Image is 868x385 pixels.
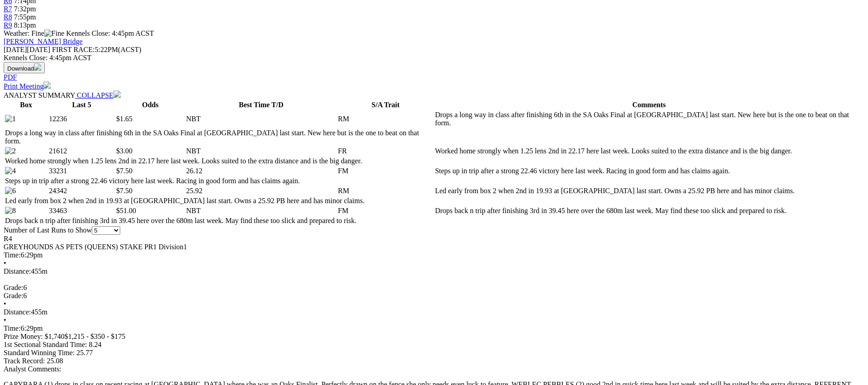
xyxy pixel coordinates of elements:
td: Steps up in trip after a strong 22.46 victory here last week. Racing in good form and has claims ... [5,176,434,185]
th: Best Time T/D [186,100,337,109]
td: 33231 [48,166,115,176]
a: R7 [4,5,12,13]
img: download.svg [34,63,41,71]
td: Worked home strongly when 1.25 lens 2nd in 22.17 here last week. Looks suited to the extra distan... [434,147,863,156]
span: Time: [4,324,21,332]
a: Print Meeting [4,82,51,90]
th: Last 5 [48,100,115,109]
span: 5:22PM(ACST) [52,46,142,53]
a: [PERSON_NAME] Bridge [4,38,83,45]
span: Distance: [4,308,31,316]
span: Weather: Fine [4,29,66,37]
div: 6:29pm [4,251,864,259]
td: 26.12 [186,166,337,176]
span: Time: [4,251,21,259]
td: Led early from box 2 when 2nd in 19.93 at [GEOGRAPHIC_DATA] last start. Owns a 25.92 PB here and ... [5,196,434,205]
span: 7:32pm [14,5,36,13]
span: Grade: [4,292,24,299]
span: $51.00 [116,207,136,214]
button: Download [4,62,45,73]
span: FIRST RACE: [52,46,94,53]
span: [DATE] [4,46,50,53]
span: 8:13pm [14,21,36,29]
td: NBT [186,147,337,156]
div: 6 [4,284,864,292]
td: FR [338,147,434,156]
div: GREYHOUNDS AS PETS (QUEENS) STAKE PR1 Division1 [4,243,864,251]
span: COLLAPSE [77,91,113,99]
a: R9 [4,21,12,29]
td: 24342 [48,186,115,195]
span: Analyst Comments: [4,365,61,373]
span: 25.77 [76,349,93,356]
span: 1st Sectional Standard Time: [4,341,87,348]
img: 1 [5,115,16,123]
span: Distance: [4,267,31,275]
td: Drops a long way in class after finishing 6th in the SA Oaks Final at [GEOGRAPHIC_DATA] last star... [5,128,434,146]
span: $1.65 [116,115,132,123]
a: R8 [4,13,12,21]
td: Worked home strongly when 1.25 lens 2nd in 22.17 here last week. Looks suited to the extra distan... [5,157,434,166]
span: 8.24 [89,341,101,348]
img: 4 [5,167,16,175]
span: Kennels Close: 4:45pm ACST [66,29,154,37]
img: 2 [5,147,16,155]
td: Drops a long way in class after finishing 6th in the SA Oaks Final at [GEOGRAPHIC_DATA] last star... [434,110,863,128]
span: Track Record: [4,357,45,365]
th: Comments [434,100,863,109]
span: • [4,300,6,308]
span: • [4,259,6,267]
span: R4 [4,235,12,242]
td: 33463 [48,206,115,215]
div: Kennels Close: 4:45pm ACST [4,54,864,62]
span: • [4,316,6,324]
td: 12236 [48,110,115,128]
td: FM [338,206,434,215]
div: 6:29pm [4,324,864,333]
th: Box [5,100,47,109]
div: 455m [4,308,864,316]
img: Fine [44,29,64,38]
span: Standard Winning Time: [4,349,75,356]
span: $7.50 [116,187,132,195]
img: 8 [5,207,16,215]
div: Download [4,73,864,81]
div: 455m [4,267,864,276]
span: 25.08 [47,357,63,365]
td: NBT [186,206,337,215]
a: PDF [4,73,17,81]
td: Drops back n trip after finishing 3rd in 39.45 here over the 680m last week. May find these too s... [434,206,863,215]
td: NBT [186,110,337,128]
th: S/A Trait [338,100,434,109]
span: $3.00 [116,147,132,155]
span: Grade: [4,284,24,291]
td: Led early from box 2 when 2nd in 19.93 at [GEOGRAPHIC_DATA] last start. Owns a 25.92 PB here and ... [434,186,863,195]
span: $1,215 - $350 - $175 [65,333,126,340]
td: 25.92 [186,186,337,195]
img: chevron-down-white.svg [113,90,121,98]
span: $7.50 [116,167,132,175]
td: RM [338,110,434,128]
th: Odds [116,100,185,109]
img: 6 [5,187,16,195]
td: FM [338,166,434,176]
td: RM [338,186,434,195]
img: printer.svg [43,81,51,89]
td: Steps up in trip after a strong 22.46 victory here last week. Racing in good form and has claims ... [434,166,863,176]
div: Number of Last Runs to Show [4,226,864,235]
a: COLLAPSE [75,91,121,99]
span: 7:55pm [14,13,36,21]
span: [DATE] [4,46,27,53]
td: Drops back n trip after finishing 3rd in 39.45 here over the 680m last week. May find these too s... [5,216,434,225]
div: 6 [4,292,864,300]
div: ANALYST SUMMARY [4,90,864,100]
td: 21612 [48,147,115,156]
div: Prize Money: $1,740 [4,333,864,341]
